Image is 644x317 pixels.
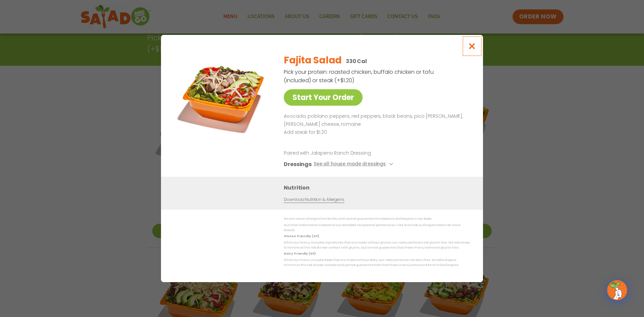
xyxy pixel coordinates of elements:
[284,150,408,157] p: Paired with Jalapeno Ranch Dressing
[284,216,470,221] p: We are not an allergen free facility and cannot guarantee the absence of allergens in our foods.
[284,183,473,192] h3: Nutrition
[284,257,470,268] p: While our menu includes foods that are made without dairy, our restaurants are not dairy free. We...
[284,240,470,251] p: While our menu includes ingredients that are made without gluten, our restaurants are not gluten ...
[284,234,319,238] strong: Gluten Friendly (GF)
[284,68,435,85] p: Pick your protein: roasted chicken, buffalo chicken or tofu (included) or steak (+$1.20)
[284,53,342,67] h2: Fajita Salad
[284,89,363,106] a: Start Your Order
[314,160,395,168] button: See all house made dressings
[608,281,627,300] img: wpChatIcon
[284,112,467,128] p: Avocado, poblano peppers, red peppers, black beans, pico [PERSON_NAME], [PERSON_NAME] cheese, rom...
[346,57,367,65] p: 330 Cal
[284,197,344,203] a: Download Nutrition & Allergens
[176,48,270,142] img: Featured product photo for Fajita Salad
[284,128,467,137] p: Add steak for $1.20
[284,252,315,256] strong: Dairy Friendly (DF)
[284,160,312,168] h3: Dressings
[461,35,483,57] button: Close modal
[284,223,470,233] p: Nutrition information is based on our standard recipes and portion sizes. Click Nutrition & Aller...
